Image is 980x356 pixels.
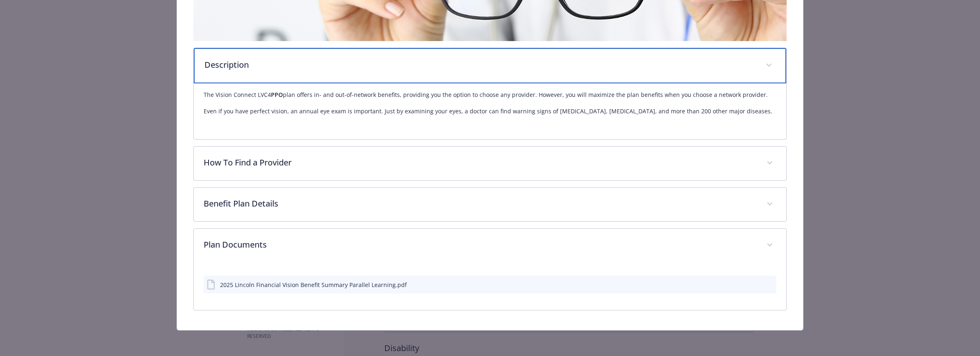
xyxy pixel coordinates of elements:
div: Benefit Plan Details [194,188,787,221]
div: Description [194,48,787,83]
div: Description [194,83,787,139]
div: 2025 Lincoln Financial Vision Benefit Summary Parallel Learning.pdf [220,280,407,289]
p: How To Find a Provider [204,156,757,169]
p: Benefit Plan Details [204,198,757,210]
p: The Vision Connect LVC4 plan offers in- and out-of-network benefits, providing you the option to ... [204,90,777,100]
div: Plan Documents [194,262,787,310]
button: download file [753,280,759,289]
div: How To Find a Provider [194,147,787,180]
button: preview file [766,280,773,289]
p: Even if you have perfect vision, an annual eye exam is important. Just by examining your eyes, a ... [204,106,777,116]
strong: PPO [271,91,283,99]
p: Plan Documents [204,239,757,251]
div: Plan Documents [194,229,787,262]
p: Description [204,59,756,71]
